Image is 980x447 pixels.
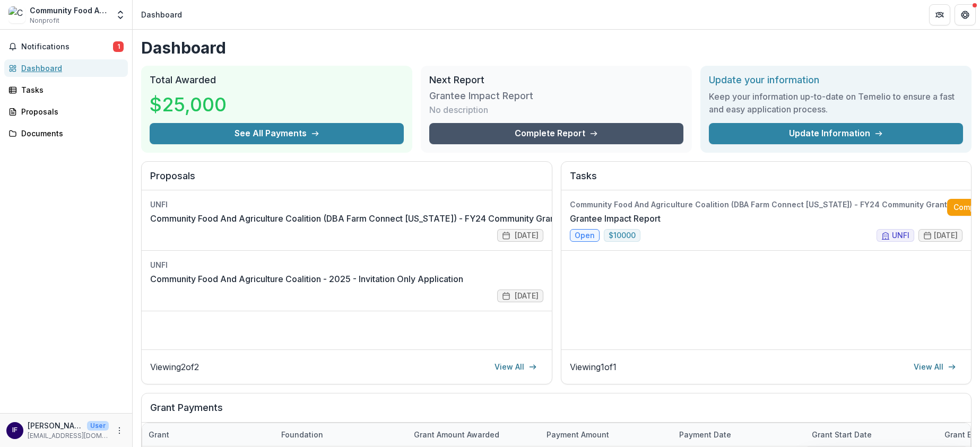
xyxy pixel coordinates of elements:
button: Get Help [955,4,976,25]
h2: Proposals [150,170,543,190]
button: See All Payments [150,123,404,144]
div: Payment Amount [540,423,673,446]
a: View All [907,358,962,375]
h1: Dashboard [141,38,972,57]
a: Tasks [4,81,128,99]
h2: Grant Payments [150,402,962,422]
div: Grant [142,423,275,446]
p: [EMAIL_ADDRESS][DOMAIN_NAME] [28,431,109,441]
div: Foundation [275,423,407,446]
a: Documents [4,125,128,142]
div: Payment date [673,429,738,440]
a: View All [488,358,543,375]
div: Documents [21,128,119,139]
div: Foundation [275,429,329,440]
a: Community Food And Agriculture Coalition (DBA Farm Connect [US_STATE]) - FY24 Community Grant [150,212,558,225]
h2: Update your information [709,74,963,86]
p: User [87,421,109,431]
div: Proposals [21,106,119,117]
a: Update Information [709,123,963,144]
a: Dashboard [4,59,128,77]
button: Open entity switcher [113,4,128,25]
a: Community Food And Agriculture Coalition - 2025 - Invitation Only Application [150,273,463,285]
div: Payment date [673,423,805,446]
div: Grant start date [805,423,938,446]
p: Viewing 2 of 2 [150,361,199,373]
h3: Grantee Impact Report [429,90,533,102]
h2: Total Awarded [150,74,404,86]
button: More [113,424,126,437]
div: Grant start date [805,429,878,440]
div: Dashboard [21,63,119,74]
div: Grant amount awarded [407,429,506,440]
nav: breadcrumb [137,7,186,22]
h3: $25,000 [150,90,229,119]
span: 1 [113,41,124,52]
div: Payment Amount [540,429,615,440]
span: Nonprofit [30,16,59,25]
div: Grant [142,429,176,440]
a: Complete Report [429,123,683,144]
a: Grantee Impact Report [570,212,661,225]
p: [PERSON_NAME] [28,420,83,431]
img: Community Food And Agriculture Coalition (DBA Farm Connect Montana) [8,6,25,23]
div: Ian Finch [12,427,18,434]
h3: Keep your information up-to-date on Temelio to ensure a fast and easy application process. [709,90,963,116]
div: Grant amount awarded [407,423,540,446]
h2: Next Report [429,74,683,86]
h2: Tasks [570,170,963,190]
button: Partners [929,4,950,25]
span: Notifications [21,42,113,51]
p: Viewing 1 of 1 [570,361,617,373]
p: No description [429,103,488,116]
div: Tasks [21,84,119,95]
div: Community Food And Agriculture Coalition (DBA Farm Connect [US_STATE]) [30,5,109,16]
a: Proposals [4,103,128,120]
div: Dashboard [141,9,182,20]
button: Notifications1 [4,38,128,55]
